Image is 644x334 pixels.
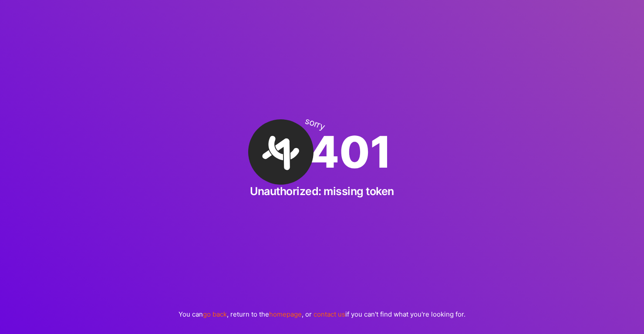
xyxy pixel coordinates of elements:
[314,310,345,318] a: contact us
[269,310,302,318] a: homepage
[237,108,325,196] img: A·Team
[303,116,326,132] div: sorry
[250,185,394,198] h2: Unauthorized: missing token
[253,119,392,185] div: 401
[203,310,227,318] a: go back
[179,310,465,319] p: You can , return to the , or if you can't find what you're looking for.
